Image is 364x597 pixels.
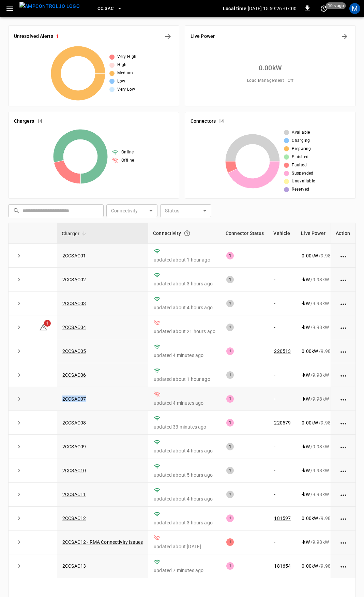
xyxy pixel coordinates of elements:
[154,328,215,335] p: updated about 21 hours ago
[302,395,309,402] p: - kW
[269,223,296,244] th: Vehicle
[226,395,234,403] div: 1
[62,277,86,282] a: 2CCSAC02
[121,157,134,164] span: Offline
[302,443,309,450] p: - kW
[302,252,318,259] p: 0.00 kW
[226,419,234,427] div: 1
[269,268,296,292] td: -
[62,539,143,545] a: 2CCSAC12 - RMA Connectivity Issues
[302,348,318,355] p: 0.00 kW
[274,420,291,426] a: 220579
[339,467,348,474] div: action cell options
[154,256,215,263] p: updated about 1 hour ago
[302,563,318,569] p: 0.00 kW
[302,443,337,450] div: / 9.98 kW
[154,304,215,311] p: updated about 4 hours ago
[302,539,309,546] p: - kW
[226,491,234,498] div: 1
[302,300,337,307] div: / 9.98 kW
[154,543,215,550] p: updated about [DATE]
[339,539,348,546] div: action cell options
[14,394,24,404] button: expand row
[302,276,337,283] div: / 9.98 kW
[339,252,348,259] div: action cell options
[62,516,86,521] a: 2CCSAC12
[302,276,309,283] p: - kW
[302,419,318,426] p: 0.00 kW
[14,118,34,125] h6: Chargers
[302,300,309,307] p: - kW
[226,467,234,474] div: 1
[302,515,337,522] div: / 9.98 kW
[14,513,24,523] button: expand row
[117,54,137,60] span: Very High
[62,444,86,449] a: 2CCSAC09
[302,539,337,546] div: / 9.98 kW
[19,2,80,11] img: ampcontrol.io logo
[247,77,293,84] span: Load Management = Off
[154,519,215,526] p: updated about 3 hours ago
[37,118,42,125] h6: 14
[274,348,291,354] a: 220513
[292,186,309,193] span: Reserved
[117,78,125,85] span: Low
[62,229,88,238] span: Charger
[117,86,135,93] span: Very Low
[154,352,215,359] p: updated 4 minutes ago
[339,419,348,426] div: action cell options
[302,324,337,331] div: / 9.98 kW
[62,253,86,258] a: 2CCSAC01
[226,562,234,570] div: 1
[62,563,86,569] a: 2CCSAC13
[226,276,234,283] div: 1
[339,348,348,355] div: action cell options
[218,118,224,125] h6: 14
[302,324,309,331] p: - kW
[292,146,311,152] span: Preparing
[226,538,234,546] div: 1
[302,491,309,498] p: - kW
[302,467,337,474] div: / 9.98 kW
[14,322,24,332] button: expand row
[302,348,337,355] div: / 9.98 kW
[274,563,291,569] a: 181654
[154,423,215,430] p: updated 33 minutes ago
[339,395,348,402] div: action cell options
[292,129,310,136] span: Available
[296,223,343,244] th: Live Power
[302,491,337,498] div: / 9.98 kW
[44,320,51,327] span: 1
[14,346,24,356] button: expand row
[62,468,86,473] a: 2CCSAC10
[269,435,296,459] td: -
[62,372,86,378] a: 2CCSAC06
[226,324,234,331] div: 1
[14,561,24,571] button: expand row
[154,472,215,478] p: updated about 5 hours ago
[339,563,348,569] div: action cell options
[191,33,215,40] h6: Live Power
[117,70,133,77] span: Medium
[302,419,337,426] div: / 9.98 kW
[302,563,337,569] div: / 9.98 kW
[226,371,234,379] div: 1
[226,514,234,522] div: 1
[14,465,24,476] button: expand row
[326,2,346,9] span: 10 s ago
[349,3,360,14] div: profile-icon
[269,483,296,507] td: -
[97,5,113,13] span: CC.SAC
[95,2,125,15] button: CC.SAC
[154,376,215,383] p: updated about 1 hour ago
[117,62,127,69] span: High
[302,467,309,474] p: - kW
[302,372,337,378] div: / 9.98 kW
[62,492,86,497] a: 2CCSAC11
[154,280,215,287] p: updated about 3 hours ago
[14,251,24,261] button: expand row
[62,396,86,402] a: 2CCSAC07
[269,244,296,268] td: -
[62,420,86,426] a: 2CCSAC08
[154,400,215,406] p: updated 4 minutes ago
